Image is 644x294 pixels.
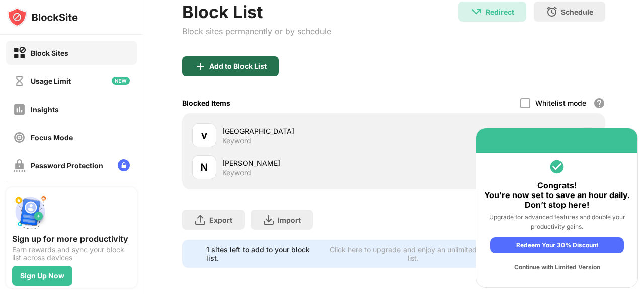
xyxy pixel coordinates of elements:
div: [PERSON_NAME] [222,158,394,168]
div: Schedule [561,8,593,16]
div: Export [209,216,232,224]
img: password-protection-off.svg [13,159,26,172]
img: lock-menu.svg [118,159,130,171]
img: block-on.svg [13,47,26,59]
div: Block sites permanently or by schedule [182,26,331,36]
div: Password Protection [31,161,103,170]
div: Keyword [222,168,251,177]
div: Insights [31,105,59,114]
img: focus-off.svg [13,131,26,144]
div: Block Sites [31,49,68,57]
div: Block List [182,2,331,22]
img: time-usage-off.svg [13,75,26,87]
img: insights-off.svg [13,103,26,116]
div: Blocked Items [182,99,230,107]
div: Redeem Your 30% Discount [490,237,624,253]
div: Focus Mode [31,133,73,142]
div: Congrats! You're now set to save an hour daily. Don’t stop here! [484,181,630,210]
div: 1 sites left to add to your block list. [206,245,320,262]
img: push-signup.svg [12,193,48,230]
div: Sign up for more productivity [12,234,131,244]
img: logo-blocksite.svg [7,7,78,27]
div: Add to Block List [209,62,267,70]
div: Upgrade for advanced features and double your productivity gains. [484,212,630,231]
div: Earn rewards and sync your block list across devices [12,246,131,262]
div: Keyword [222,136,251,145]
div: Whitelist mode [535,99,586,107]
div: v [201,128,207,143]
div: Usage Limit [31,77,71,85]
div: N [200,160,208,175]
div: [GEOGRAPHIC_DATA] [222,126,394,136]
div: Sign Up Now [20,272,64,280]
div: Click here to upgrade and enjoy an unlimited block list. [326,245,500,262]
img: round-vi-green.svg [549,159,565,175]
div: Continue with Limited Version [490,259,624,275]
div: Redirect [486,8,514,16]
img: new-icon.svg [112,77,130,85]
div: Import [278,216,301,224]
